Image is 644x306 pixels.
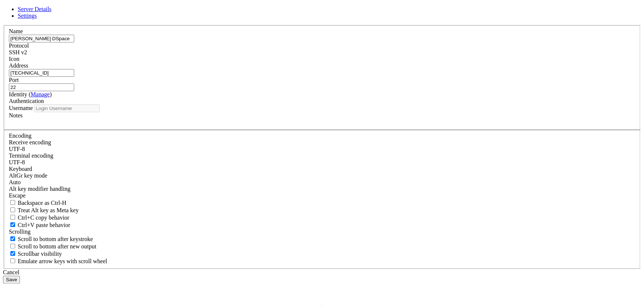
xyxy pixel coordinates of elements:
[10,215,15,220] input: Ctrl+C copy behavior
[18,200,66,206] span: Backspace as Ctrl-H
[9,49,635,56] div: SSH v2
[9,214,69,221] label: Ctrl-C copies if true, send ^C to host if false. Ctrl-Shift-C sends ^C to host if true, copies if...
[9,77,19,83] label: Port
[9,243,96,250] label: Scroll to bottom after new output.
[9,139,51,145] label: Set the expected encoding for data received from the host. If the encodings do not match, visual ...
[9,146,25,152] span: UTF-8
[9,112,23,118] label: Notes
[3,269,641,276] div: Cancel
[18,214,69,221] span: Ctrl+C copy behavior
[9,152,53,159] label: The default terminal encoding. ISO-2022 enables character map translations (like graphics maps). ...
[18,251,62,257] span: Scrollbar visibility
[9,192,635,199] div: Escape
[9,207,79,213] label: Whether the Alt key acts as a Meta key or as a distinct Alt key.
[9,42,29,49] label: Protocol
[9,192,25,199] span: Escape
[29,91,52,97] span: ( )
[18,236,93,242] span: Scroll to bottom after keystroke
[9,91,52,97] label: Identity
[9,83,74,91] input: Port Number
[9,172,47,179] label: Set the expected encoding for data received from the host. If the encodings do not match, visual ...
[3,3,548,9] x-row: Connecting [TECHNICAL_ID]...
[9,133,31,139] label: Encoding
[3,276,20,283] button: Save
[10,236,15,241] input: Scroll to bottom after keystroke
[9,62,28,69] label: Address
[9,228,31,235] label: Scrolling
[9,49,27,55] span: SSH v2
[10,207,15,212] input: Treat Alt key as Meta key
[9,179,635,186] div: Auto
[9,35,74,42] input: Server Name
[9,56,19,62] label: Icon
[18,207,79,213] span: Treat Alt key as Meta key
[9,98,44,104] label: Authentication
[9,166,32,172] label: Keyboard
[9,186,71,192] label: Controls how the Alt key is handled. Escape: Send an ESC prefix. 8-Bit: Add 128 to the typed char...
[18,258,107,264] span: Emulate arrow keys with scroll wheel
[10,222,15,227] input: Ctrl+V paste behavior
[3,9,6,16] div: (0, 1)
[10,251,15,256] input: Scrollbar visibility
[18,243,96,250] span: Scroll to bottom after new output
[10,258,15,263] input: Emulate arrow keys with scroll wheel
[9,159,25,165] span: UTF-8
[34,104,100,112] input: Login Username
[9,28,23,34] label: Name
[18,6,51,12] a: Server Details
[31,91,50,97] a: Manage
[9,159,635,166] div: UTF-8
[9,200,66,206] label: If true, the backspace should send BS ('\x08', aka ^H). Otherwise the backspace key should send '...
[9,69,74,77] input: Host Name or IP
[9,179,21,185] span: Auto
[18,222,70,228] span: Ctrl+V paste behavior
[9,222,70,228] label: Ctrl+V pastes if true, sends ^V to host if false. Ctrl+Shift+V sends ^V to host if true, pastes i...
[18,13,37,19] a: Settings
[9,251,62,257] label: The vertical scrollbar mode.
[9,146,635,152] div: UTF-8
[10,200,15,205] input: Backspace as Ctrl-H
[9,236,93,242] label: Whether to scroll to the bottom on any keystroke.
[9,258,107,264] label: When using the alternative screen buffer, and DECCKM (Application Cursor Keys) is active, mouse w...
[9,105,33,111] label: Username
[10,244,15,248] input: Scroll to bottom after new output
